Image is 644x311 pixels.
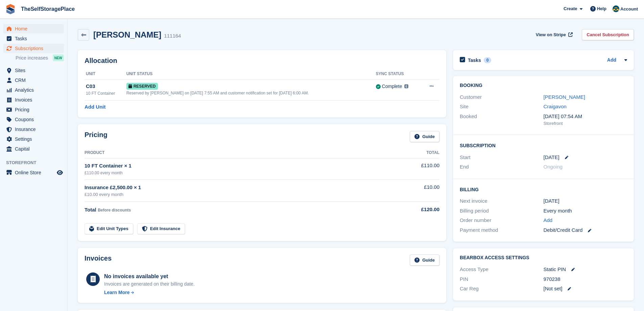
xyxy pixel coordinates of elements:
[460,197,543,205] div: Next invoice
[582,29,634,40] a: Cancel Subscription
[126,69,376,80] th: Unit Status
[104,272,195,281] div: No invoices available yet
[3,34,64,43] a: menu
[544,197,627,205] div: [DATE]
[533,29,574,40] a: View on Stripe
[85,207,96,213] span: Total
[460,226,543,234] div: Payment method
[460,285,543,293] div: Car Reg
[86,90,126,96] div: 10 FT Container
[544,154,559,161] time: 2025-10-01 00:00:00 UTC
[16,55,48,61] span: Price increases
[460,255,627,261] h2: BearBox Access Settings
[460,207,543,215] div: Billing period
[544,275,627,283] div: 970238
[460,103,543,111] div: Site
[53,54,64,61] div: NEW
[126,90,376,96] div: Reserved by [PERSON_NAME] on [DATE] 7:55 AM and customer notification set for [DATE] 6:00 AM.
[3,168,64,177] a: menu
[104,281,195,288] div: Invoices are generated on their billing date.
[544,104,567,109] a: Craigavon
[15,85,55,95] span: Analytics
[56,169,64,177] a: Preview store
[460,93,543,101] div: Customer
[93,30,161,39] h2: [PERSON_NAME]
[3,85,64,95] a: menu
[597,5,606,12] span: Help
[460,217,543,224] div: Order number
[607,57,616,64] a: Add
[3,66,64,75] a: menu
[3,134,64,144] a: menu
[544,217,553,224] a: Add
[613,5,619,12] img: Gairoid
[544,113,627,120] div: [DATE] 07:54 AM
[15,95,55,105] span: Invoices
[3,125,64,134] a: menu
[404,84,408,88] img: icon-info-grey-7440780725fd019a000dd9b08b2336e03edf1995a4989e88bcd33f0948082b44.svg
[85,191,385,198] div: £10.00 every month
[16,54,64,62] a: Price increases NEW
[460,113,543,127] div: Booked
[484,57,492,63] div: 0
[544,94,585,100] a: [PERSON_NAME]
[18,3,77,15] a: TheSelfStoragePlace
[85,170,385,176] div: £110.00 every month
[536,31,566,38] span: View on Stripe
[460,163,543,171] div: End
[137,223,185,235] a: Edit Insurance
[620,6,638,13] span: Account
[460,186,627,193] h2: Billing
[3,95,64,105] a: menu
[85,223,133,235] a: Edit Unit Types
[385,206,439,214] div: £120.00
[5,4,16,14] img: stora-icon-8386f47178a22dfd0bd8f6a31ec36ba5ce8667c1dd55bd0f319d3a0aa187defe.svg
[460,266,543,273] div: Access Type
[15,134,55,144] span: Settings
[15,44,55,53] span: Subscriptions
[460,142,627,149] h2: Subscription
[460,275,543,283] div: PIN
[3,105,64,114] a: menu
[15,125,55,134] span: Insurance
[85,254,112,266] h2: Invoices
[126,83,158,90] span: Reserved
[410,131,439,142] a: Guide
[410,254,439,266] a: Guide
[376,69,420,80] th: Sync Status
[385,180,439,202] td: £10.00
[85,131,108,142] h2: Pricing
[460,83,627,88] h2: Booking
[85,184,385,192] div: Insurance £2,500.00 × 1
[85,69,126,80] th: Unit
[15,24,55,34] span: Home
[85,148,385,158] th: Product
[460,154,543,161] div: Start
[15,168,55,177] span: Online Store
[104,289,129,296] div: Learn More
[544,285,627,293] div: [Not set]
[15,105,55,114] span: Pricing
[544,207,627,215] div: Every month
[544,164,563,170] span: Ongoing
[86,83,126,90] div: C03
[385,148,439,158] th: Total
[3,24,64,34] a: menu
[98,208,131,213] span: Before discounts
[15,66,55,75] span: Sites
[164,32,181,40] div: 111164
[544,266,627,273] div: Static PIN
[6,159,67,166] span: Storefront
[15,115,55,124] span: Coupons
[85,162,385,170] div: 10 FT Container × 1
[85,103,105,111] a: Add Unit
[3,144,64,154] a: menu
[3,75,64,85] a: menu
[15,75,55,85] span: CRM
[3,115,64,124] a: menu
[382,83,402,90] div: Complete
[15,34,55,43] span: Tasks
[468,57,481,63] h2: Tasks
[104,289,195,296] a: Learn More
[3,44,64,53] a: menu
